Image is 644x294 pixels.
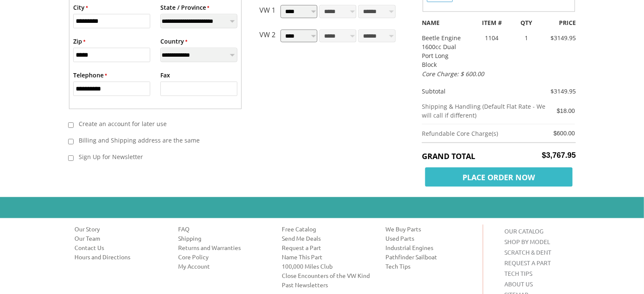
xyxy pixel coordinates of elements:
[74,243,165,252] a: Contact Us
[282,234,373,242] a: Send Me Deals
[504,238,550,245] a: SHOP BY MODEL
[549,87,576,96] div: $3149.95
[504,248,551,256] a: SCRATCH & DENT
[74,150,231,164] label: Sign Up for Newsletter
[513,18,541,27] div: QTY
[282,253,373,261] a: Name This Part
[540,33,582,42] div: $3149.95
[73,37,85,46] label: Zip
[259,30,275,46] p: VW 2
[74,253,165,261] a: Hours and Directions
[160,37,187,46] label: Country
[422,165,576,184] button: Place Order Now
[178,225,269,233] a: FAQ
[425,168,572,187] span: Place Order Now
[416,69,527,78] div: Core Charge: $ 600.00
[74,225,165,233] a: Our Story
[416,87,549,96] div: Subtotal
[504,269,532,277] a: TECH TIPS
[385,234,476,242] a: Used Parts
[282,225,373,233] a: Free Catalog
[385,225,476,233] a: We Buy Parts
[160,3,209,12] label: State / Province
[178,234,269,242] a: Shipping
[416,33,471,69] div: Beetle Engine 1600cc Dual Port Long Block
[422,151,576,161] h5: Grand Total
[178,243,269,252] a: Returns and Warranties
[416,18,471,27] div: NAME
[542,151,576,160] span: $3,767.95
[282,271,373,280] a: Close Encounters of the VW Kind
[557,107,575,114] span: $18.00
[422,98,549,124] td: Shipping & Handling (Default Flat Rate - We will call if different)
[74,133,231,147] label: Billing and Shipping address are the same
[385,262,476,270] a: Tech Tips
[422,124,549,143] td: Refundable Core Charge(s)
[513,33,541,42] div: 1
[540,18,582,27] div: PRICE
[259,5,275,21] p: VW 1
[385,243,476,252] a: Industrial Engines
[553,130,575,137] span: $600.00
[160,71,170,80] label: Fax
[504,259,551,267] a: REQUEST A PART
[178,253,269,261] a: Core Policy
[74,234,165,242] a: Our Team
[74,117,231,131] label: Create an account for later use
[282,280,373,289] a: Past Newsletters
[73,3,88,12] label: City
[73,71,107,80] label: Telephone
[385,253,476,261] a: Pathfinder Sailboat
[504,280,533,288] a: ABOUT US
[471,18,513,27] div: ITEM #
[471,33,513,42] div: 1104
[178,262,269,270] a: My Account
[282,262,373,270] a: 100,000 Miles Club
[282,243,373,252] a: Request a Part
[504,227,543,235] a: OUR CATALOG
